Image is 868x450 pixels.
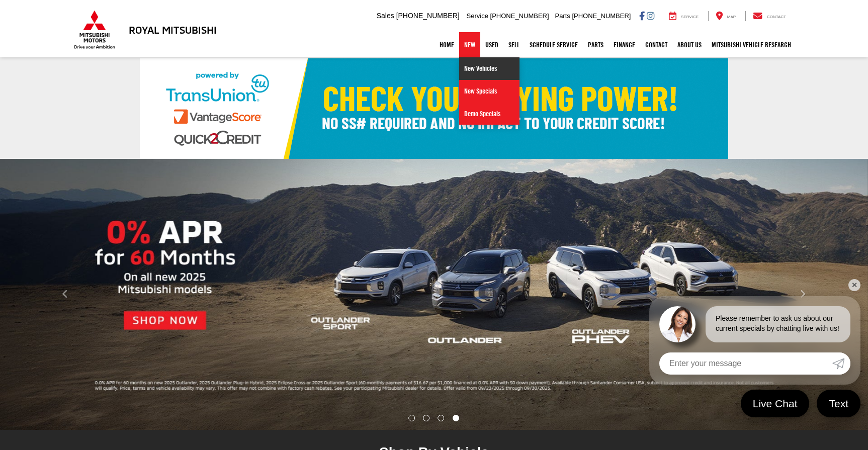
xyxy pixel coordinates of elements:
img: Agent profile photo [659,306,696,342]
span: Text [824,397,853,410]
img: Check Your Buying Power [140,58,728,159]
a: Used [480,32,503,57]
li: Go to slide number 3. [438,415,444,421]
a: Instagram: Click to visit our Instagram page [647,12,654,20]
span: Service [467,12,488,20]
span: Map [727,15,736,19]
input: Enter your message [659,352,832,375]
a: Submit [832,352,850,375]
span: Sales [377,12,394,20]
a: Facebook: Click to visit our Facebook page [639,12,645,20]
a: Service [661,11,706,21]
h3: Royal Mitsubishi [129,24,217,35]
span: [PHONE_NUMBER] [396,12,460,20]
a: New Specials [459,80,519,103]
a: Contact [745,11,794,21]
a: Sell [503,32,525,57]
a: Text [817,390,860,417]
li: Go to slide number 1. [408,415,415,421]
a: About Us [672,32,707,57]
a: New Vehicles [459,57,519,80]
a: Schedule Service: Opens in a new tab [525,32,583,57]
a: Finance [609,32,640,57]
li: Go to slide number 4. [453,415,459,421]
span: [PHONE_NUMBER] [490,12,549,20]
a: Contact [640,32,672,57]
span: [PHONE_NUMBER] [572,12,631,20]
span: Parts [555,12,570,20]
a: Parts: Opens in a new tab [583,32,609,57]
div: Please remember to ask us about our current specials by chatting live with us! [706,306,850,342]
a: Home [435,32,459,57]
span: Service [681,15,699,19]
li: Go to slide number 2. [423,415,429,421]
a: Live Chat [741,390,810,417]
img: Mitsubishi [72,10,117,49]
a: Demo Specials [459,103,519,125]
a: Mitsubishi Vehicle Research [707,32,796,57]
button: Click to view next picture. [738,179,868,410]
a: Map [708,11,743,21]
span: Live Chat [748,397,803,410]
span: Contact [767,15,786,19]
a: New [459,32,480,57]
